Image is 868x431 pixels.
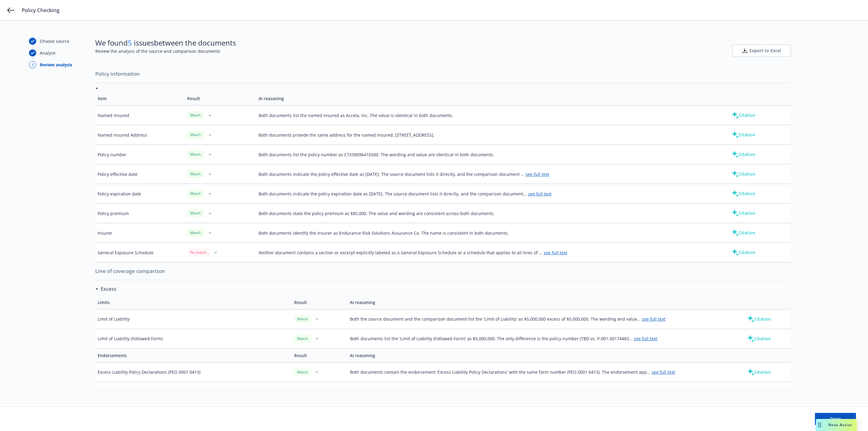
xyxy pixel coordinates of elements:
td: Insurer [95,223,185,243]
td: Both documents identify the insurer as Endurance Risk Solutions Assurance Co. The name is consist... [256,223,720,243]
button: Citation [722,207,765,219]
span: Export to Excel [750,48,781,54]
div: Match [187,131,204,138]
div: Excess [95,285,116,293]
div: Match [187,111,204,119]
div: Match [187,190,204,197]
td: Policy expiration date [95,184,185,204]
td: Limit of Liability [95,309,292,329]
td: Both documents contain the endorsement 'Excess Liability Policy Declarations' with the same form ... [348,362,735,382]
button: Citation [722,109,765,121]
td: Item [95,92,185,106]
div: Match [187,209,204,217]
button: Citation [722,168,765,180]
div: Match [294,315,311,323]
div: Match [294,335,311,342]
div: No match [187,249,209,256]
td: Both documents state the policy premium as $85,000. The value and wording are consistent across b... [256,204,720,223]
div: Match [187,170,204,178]
td: Policy number [95,145,185,164]
span: Policy Checking [22,7,59,14]
div: Review analysis [40,62,72,68]
button: Citation [722,227,765,239]
td: Both documents indicate the policy expiration date as [DATE]. The source document lists it direct... [256,184,720,204]
td: Policy premium [95,204,185,223]
a: see full text [528,191,552,197]
a: see full text [526,171,549,177]
td: Both documents provide the same address for the named insured: [STREET_ADDRESS]. [256,125,720,145]
button: Export to Excel [732,45,791,57]
div: 3 [29,61,36,68]
button: Citation [722,188,765,200]
button: Citation [737,366,781,378]
a: see full text [642,316,665,322]
td: Result [292,348,348,362]
button: Citation [737,333,781,345]
td: General Exposure Schedule [95,243,185,262]
button: Citation [737,386,781,398]
div: Match [294,368,311,376]
button: Citation [722,246,765,258]
td: Limit of Liability (Followed Form) [95,329,292,348]
td: Both documents list the policy number as CTX30096416500. The wording and value are identical in b... [256,145,720,164]
button: Citation [737,313,781,325]
span: Done [830,416,841,422]
td: Both documents list the named insured as Accela, Inc. The value is identical in both documents. [256,106,720,125]
td: Both documents contain the endorsement '[US_STATE] Changes' with the same form number (PEO 0315 0... [348,382,735,401]
button: Citation [722,148,765,160]
button: Nova Assist [816,419,857,431]
span: Policy information [95,68,791,80]
a: see full text [544,250,567,255]
button: Done [815,413,856,425]
div: Analyze [40,50,55,56]
a: see full text [652,369,675,375]
td: Both the source document and the comparison document list the 'Limit of Liability' as $5,000,000 ... [348,309,735,329]
td: Named Insured Address [95,125,185,145]
span: Line of coverage comparison [95,265,791,277]
td: Both documents indicate the policy effective date as [DATE]. The source document lists it directl... [256,164,720,184]
a: see full text [634,336,657,341]
td: Limits [95,296,292,309]
div: Match [187,151,204,158]
span: Review the analysis of the source and comparison documents [95,48,236,54]
td: AI reasoning [348,348,735,362]
button: Citation [722,129,765,141]
div: Drag to move [816,419,823,431]
span: We found issues between the documents [95,38,236,48]
td: AI reasoning [256,92,720,106]
td: Policy effective date [95,164,185,184]
td: Excess Liability Policy Declarations (PEO 0001 0413) [95,362,292,382]
td: Result [292,296,348,309]
span: 5 [128,38,132,48]
td: Both documents list the 'Limit of Liability (Followed Form)' as $5,000,000. The only difference i... [348,329,735,348]
td: AI reasoning [348,296,735,309]
div: Match [187,229,204,236]
td: [US_STATE] Changes (PEO 0315 0413 CA) [95,382,292,401]
div: Choose source [40,38,69,44]
td: Result [185,92,256,106]
h3: Excess [101,285,116,293]
td: Named Insured [95,106,185,125]
td: Neither document contains a section or excerpt explicitly labeled as a General Exposure Schedule ... [256,243,720,262]
span: Nova Assist [828,422,852,427]
td: Endorsements [95,348,292,362]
